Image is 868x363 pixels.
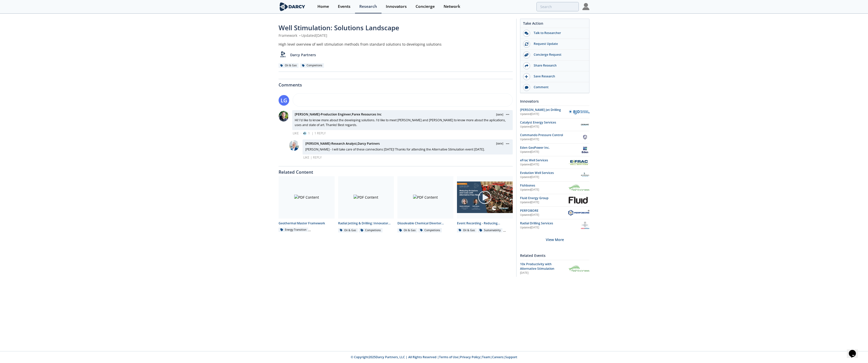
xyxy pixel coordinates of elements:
[581,145,589,154] img: Eden GeoPower Inc.
[520,175,581,179] div: Updated [DATE]
[582,3,589,10] img: Profile
[290,52,316,57] p: Darcy Partners
[520,196,589,205] a: Fluid Energy Group Updated[DATE] Fluid Energy Group
[520,188,568,192] div: Updated [DATE]
[338,228,358,233] div: Oil & Gas
[304,132,306,134] img: Likes
[520,158,589,167] a: eFrac Well Services Updated[DATE] eFrac Well Services
[520,133,589,142] a: Commando Pressure Control Updated[DATE] Commando Pressure Control
[520,163,568,167] div: Updated [DATE]
[568,265,589,272] img: Fishbones
[397,221,453,226] div: Dissolvable Chemical Diverter Innovators - Innovator Landscape
[305,147,510,152] p: [PERSON_NAME] - I will take care of these connections [DATE]! Thanks for attending the Alternativ...
[505,142,510,145] img: menu
[520,208,589,217] a: PERFOBORE Updated[DATE] PERFOBORE
[397,228,417,233] div: Oil & Gas
[317,5,329,9] div: Home
[455,176,515,233] a: Video Content Event Recording - Reducing Emissions and Costs with Alternative Frac Fleets Oil & G...
[581,221,589,230] img: Radial Drilling Services
[847,343,863,358] iframe: chat widget
[279,33,513,38] div: Framework Updated [DATE]
[520,108,589,116] a: [PERSON_NAME] Jet Drilling Updated[DATE] Buckman Jet Drilling
[520,208,568,213] div: PERFOBORE
[279,228,308,232] div: Energy Transition
[568,210,589,216] img: PERFOBORE
[520,196,568,200] div: Fluid Energy Group
[520,158,568,163] div: eFrac Well Services
[581,120,589,129] img: Catalyst Energy Services
[520,171,589,179] a: Evolution Well Services Updated[DATE] Evolution Well Services
[305,141,380,146] p: [PERSON_NAME] - Research Analyst , Darcy Partners
[520,221,581,226] div: Radial Drilling Services
[295,112,382,117] p: [PERSON_NAME] - Production Engineer , Parex Resources Inc
[520,120,589,129] a: Catalyst Energy Services Updated[DATE] Catalyst Energy Services
[313,155,322,160] button: REPLY
[457,228,477,233] div: Oil & Gas
[530,42,587,46] div: Request Update
[310,155,312,160] span: |
[279,95,289,106] div: LG
[386,5,407,9] div: Innovators
[520,97,589,106] div: Innovators
[520,145,581,150] div: Eden GeoPower Inc.
[520,133,581,137] div: Commando Pressure Control
[520,262,554,271] span: 10x Productivity with Alternative Stimulation
[530,74,587,79] div: Save Research
[520,21,589,28] div: Take Action
[482,355,490,359] a: Team
[289,140,299,151] img: eeRt2on1SmAg1dosBE11
[300,63,324,68] div: Completions
[279,63,299,68] div: Oil & Gas
[520,200,568,204] div: Updated [DATE]
[505,113,510,116] img: menu
[520,125,581,129] div: Updated [DATE]
[460,355,480,359] a: Privacy Policy
[520,112,568,116] div: Updated [DATE]
[293,131,299,136] button: Like
[338,5,350,9] div: Events
[520,120,581,125] div: Catalyst Energy Services
[247,355,621,359] p: © Copyright 2025 Darcy Partners, LLC | All Rights Reserved | | | | |
[520,145,589,154] a: Eden GeoPower Inc. Updated[DATE] Eden GeoPower Inc.
[279,2,306,11] img: logo-wide.svg
[520,213,568,217] div: Updated [DATE]
[568,109,589,114] img: Buckman Jet Drilling
[536,2,579,11] input: Advanced Search
[444,5,460,9] div: Network
[496,142,503,146] p: [DATE]
[279,166,513,174] div: Related Content
[336,176,396,233] a: PDF Content Radial Jetting & Drilling: Innovator Comparison Oil & Gas Completions
[279,23,399,32] span: Well Stimulation: Solutions Landscape
[293,131,513,136] div: 1
[457,221,513,226] div: Event Recording - Reducing Emissions and Costs with Alternative Frac Fleets
[568,196,589,204] img: Fluid Energy Group
[298,33,301,38] span: •
[568,184,589,191] img: Fishbones
[338,221,394,226] div: Radial Jetting & Drilling: Innovator Comparison
[505,355,517,359] a: Support
[418,228,442,233] div: Completions
[478,228,502,233] div: Sustainability
[496,113,503,117] p: [DATE]
[520,251,589,260] div: Related Events
[492,355,503,359] a: Careers
[520,221,589,230] a: Radial Drilling Services Updated[DATE] Radial Drilling Services
[530,85,587,89] div: Comment
[478,190,492,204] img: play-chapters-gray.svg
[279,111,289,122] img: 0804aea8-bf63-4bc0-b40b-5b2601781367
[359,228,383,233] div: Completions
[520,183,589,192] a: Fishbones Updated[DATE] Fishbones
[520,271,565,275] div: [DATE]
[300,131,310,135] span: 1
[359,5,377,9] div: Research
[520,137,581,141] div: Updated [DATE]
[530,63,587,68] div: Share Research
[520,232,589,248] div: View More
[312,131,313,136] span: |
[396,176,455,233] a: PDF Content Dissolvable Chemical Diverter Innovators - Innovator Landscape Oil & Gas Completions
[439,355,458,359] a: Terms of Use
[520,262,589,275] a: 10x Productivity with Alternative Stimulation [DATE] Fishbones
[530,52,587,57] div: Concierge Request
[295,118,510,127] p: Hi! I'd like to know more about the developing solutions. I'd like to meet [PERSON_NAME] and [PER...
[581,171,589,179] img: Evolution Well Services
